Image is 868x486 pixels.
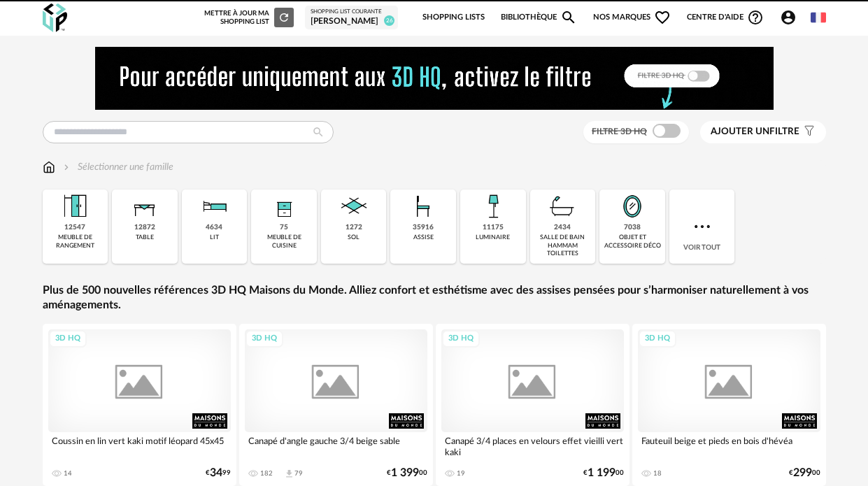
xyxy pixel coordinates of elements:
a: 3D HQ Canapé 3/4 places en velours effet vieilli vert kaki 19 €1 19900 [436,324,629,486]
div: 75 [280,223,288,232]
a: 3D HQ Fauteuil beige et pieds en bois d'hévéa 18 €29900 [632,324,826,486]
img: Meuble%20de%20rangement.png [58,190,92,223]
div: assise [413,234,434,241]
img: more.7b13dc1.svg [691,215,713,238]
span: Download icon [284,469,294,479]
img: Miroir.png [616,190,649,223]
img: Assise.png [406,190,440,223]
img: Literie.png [197,190,231,223]
div: Fauteuil beige et pieds en bois d'hévéa [638,432,820,460]
a: 3D HQ Coussin en lin vert kaki motif léopard 45x45 14 €3499 [43,324,236,486]
img: OXP [43,3,67,32]
span: Centre d'aideHelp Circle Outline icon [687,9,764,26]
a: 3D HQ Canapé d'angle gauche 3/4 beige sable 182 Download icon 79 €1 39900 [239,324,433,486]
span: filtre [711,126,799,138]
img: fr [811,10,826,25]
a: BibliothèqueMagnify icon [501,3,578,32]
span: Ajouter un [711,127,769,136]
img: Rangement.png [267,190,301,223]
span: Refresh icon [278,14,290,21]
div: Sélectionner une famille [61,160,173,174]
div: 11175 [483,223,504,232]
span: Nos marques [593,3,671,32]
a: Shopping List courante [PERSON_NAME] 26 [311,8,392,27]
img: Table.png [128,190,162,223]
span: 34 [210,469,222,478]
div: 4634 [206,223,222,232]
a: Plus de 500 nouvelles références 3D HQ Maisons du Monde. Alliez confort et esthétisme avec des as... [43,283,826,313]
div: 18 [653,469,662,478]
div: 3D HQ [639,330,676,348]
div: 12547 [64,223,85,232]
div: Mettre à jour ma Shopping List [204,8,294,27]
span: Filtre 3D HQ [592,127,647,136]
div: 7038 [624,223,641,232]
span: Filter icon [799,126,816,138]
span: Account Circle icon [780,9,797,26]
div: 2434 [554,223,571,232]
img: Salle%20de%20bain.png [546,190,579,223]
div: 79 [294,469,303,478]
div: [PERSON_NAME] [311,16,392,27]
span: Magnify icon [560,9,577,26]
div: 3D HQ [49,330,87,348]
div: Canapé 3/4 places en velours effet vieilli vert kaki [441,432,624,460]
div: Shopping List courante [311,8,392,15]
div: 12872 [134,223,155,232]
button: Ajouter unfiltre Filter icon [700,121,826,143]
span: 1 399 [391,469,419,478]
div: table [136,234,154,241]
div: 35916 [413,223,434,232]
div: sol [348,234,360,241]
div: Voir tout [669,190,735,264]
span: 1 199 [588,469,616,478]
span: 299 [793,469,812,478]
div: € 00 [583,469,624,478]
div: meuble de rangement [47,234,104,250]
img: Sol.png [337,190,371,223]
div: lit [210,234,219,241]
div: € 99 [206,469,231,478]
img: svg+xml;base64,PHN2ZyB3aWR0aD0iMTYiIGhlaWdodD0iMTYiIHZpZXdCb3g9IjAgMCAxNiAxNiIgZmlsbD0ibm9uZSIgeG... [61,160,72,174]
div: 1272 [346,223,362,232]
div: 14 [64,469,72,478]
div: meuble de cuisine [255,234,313,250]
span: 26 [384,15,394,26]
span: Help Circle Outline icon [747,9,764,26]
div: € 00 [387,469,427,478]
a: Shopping Lists [422,3,485,32]
img: Luminaire.png [476,190,510,223]
div: salle de bain hammam toilettes [534,234,592,257]
span: Heart Outline icon [654,9,671,26]
img: svg+xml;base64,PHN2ZyB3aWR0aD0iMTYiIGhlaWdodD0iMTciIHZpZXdCb3g9IjAgMCAxNiAxNyIgZmlsbD0ibm9uZSIgeG... [43,160,55,174]
img: NEW%20NEW%20HQ%20NEW_V1.gif [95,47,774,110]
div: 3D HQ [442,330,480,348]
span: Account Circle icon [780,9,803,26]
div: luminaire [476,234,510,241]
div: € 00 [789,469,820,478]
div: Canapé d'angle gauche 3/4 beige sable [245,432,427,460]
div: Coussin en lin vert kaki motif léopard 45x45 [48,432,231,460]
div: objet et accessoire déco [604,234,661,250]
div: 182 [260,469,273,478]
div: 19 [457,469,465,478]
div: 3D HQ [246,330,283,348]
